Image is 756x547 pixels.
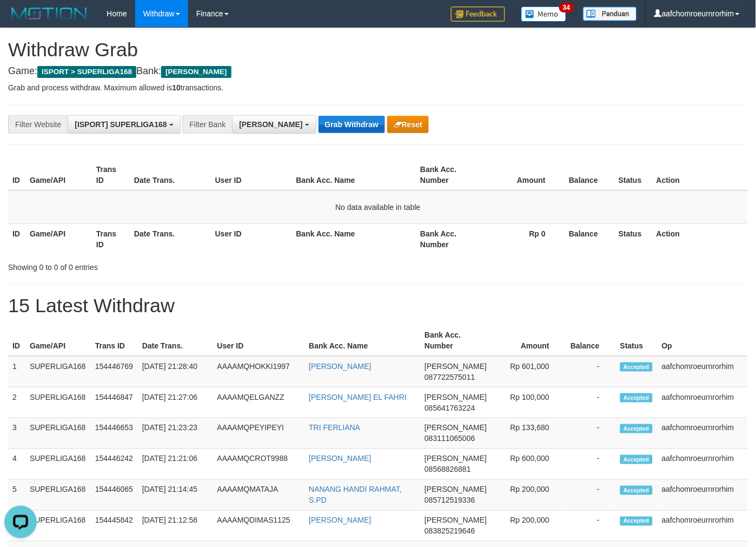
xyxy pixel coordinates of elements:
td: - [566,511,616,542]
th: Amount [491,325,566,356]
th: Bank Acc. Number [416,160,482,190]
span: Copy 085712519336 to clipboard [425,496,475,505]
td: - [566,480,616,511]
td: aafchomroeurnrorhim [658,356,748,387]
a: TRI FERLIANA [309,424,360,432]
div: Filter Website [8,115,68,134]
td: - [566,356,616,387]
th: Game/API [25,223,92,254]
th: Amount [482,160,562,190]
button: [PERSON_NAME] [232,115,316,134]
td: aafchomroeurnrorhim [658,418,748,449]
th: Action [652,160,748,190]
td: 1 [8,356,25,387]
button: Open LiveChat chat widget [4,4,37,37]
span: Copy 087722575011 to clipboard [425,373,475,381]
th: Bank Acc. Name [292,160,416,190]
img: panduan.png [583,6,637,21]
a: [PERSON_NAME] [309,362,371,371]
span: Copy 08568826881 to clipboard [425,465,471,474]
th: ID [8,223,25,254]
td: Rp 200,000 [491,511,566,542]
th: Game/API [25,160,92,190]
td: 154446847 [91,387,138,418]
span: Accepted [620,455,653,464]
td: Rp 133,680 [491,418,566,449]
a: [PERSON_NAME] EL FAHRI [309,393,407,401]
td: SUPERLIGA168 [25,418,91,449]
span: Accepted [620,486,653,495]
th: Trans ID [91,325,138,356]
span: ISPORT > SUPERLIGA168 [37,66,136,78]
td: 154445842 [91,511,138,542]
td: Rp 601,000 [491,356,566,387]
th: Bank Acc. Number [416,223,482,254]
td: 4 [8,449,25,480]
span: Accepted [620,424,653,433]
td: 2 [8,387,25,418]
th: Action [652,223,748,254]
td: SUPERLIGA168 [25,387,91,418]
th: Bank Acc. Name [304,325,420,356]
h1: 15 Latest Withdraw [8,295,748,317]
td: - [566,418,616,449]
button: Reset [387,116,429,133]
td: Rp 600,000 [491,449,566,480]
td: [DATE] 21:27:06 [138,387,213,418]
span: Accepted [620,363,653,372]
td: 154446065 [91,480,138,511]
th: Bank Acc. Number [420,325,491,356]
th: Balance [562,223,614,254]
button: Grab Withdraw [319,116,385,133]
th: Status [614,160,652,190]
td: AAAAMQHOKKI1997 [213,356,305,387]
h1: Withdraw Grab [8,39,748,61]
th: Bank Acc. Name [292,223,416,254]
td: aafchomroeurnrorhim [658,480,748,511]
th: Game/API [25,325,91,356]
td: - [566,387,616,418]
td: No data available in table [8,190,748,224]
th: Status [616,325,658,356]
td: aafchomroeurnrorhim [658,387,748,418]
span: Accepted [620,393,653,403]
th: Trans ID [92,160,130,190]
p: Grab and process withdraw. Maximum allowed is transactions. [8,82,748,93]
a: [PERSON_NAME] [309,454,371,463]
td: aafchomroeurnrorhim [658,511,748,542]
span: Copy 085641763224 to clipboard [425,404,475,412]
td: SUPERLIGA168 [25,449,91,480]
a: NANANG HANDI RAHMAT, S.PD [309,485,402,505]
a: [PERSON_NAME] [309,516,371,525]
span: [PERSON_NAME] [425,362,487,371]
td: SUPERLIGA168 [25,480,91,511]
td: aafchomroeurnrorhim [658,449,748,480]
span: [PERSON_NAME] [425,516,487,525]
td: AAAAMQPEYIPEYI [213,418,305,449]
td: Rp 200,000 [491,480,566,511]
td: AAAAMQDIMAS1125 [213,511,305,542]
span: Accepted [620,517,653,526]
span: [PERSON_NAME] [425,454,487,463]
td: [DATE] 21:23:23 [138,418,213,449]
img: Button%20Memo.svg [521,6,567,22]
td: [DATE] 21:14:45 [138,480,213,511]
button: [ISPORT] SUPERLIGA168 [68,115,180,134]
span: [PERSON_NAME] [239,120,302,129]
td: 154446769 [91,356,138,387]
td: 5 [8,480,25,511]
td: - [566,449,616,480]
th: Date Trans. [130,223,211,254]
th: User ID [211,160,292,190]
span: [PERSON_NAME] [425,393,487,401]
td: SUPERLIGA168 [25,511,91,542]
td: 154446242 [91,449,138,480]
th: ID [8,325,25,356]
span: Copy 083825219646 to clipboard [425,527,475,536]
th: Date Trans. [138,325,213,356]
td: [DATE] 21:21:06 [138,449,213,480]
th: Balance [562,160,614,190]
span: [PERSON_NAME] [161,66,231,78]
td: [DATE] 21:12:58 [138,511,213,542]
td: SUPERLIGA168 [25,356,91,387]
